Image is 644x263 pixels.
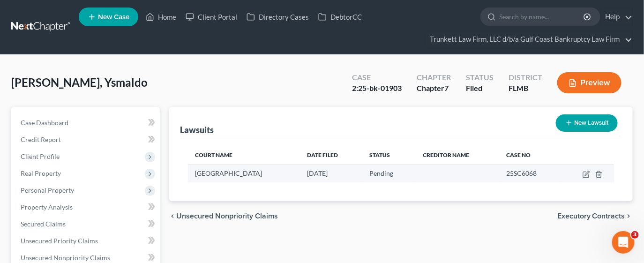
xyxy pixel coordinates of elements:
a: Unsecured Priority Claims [13,233,160,249]
div: Case [352,72,402,83]
div: Lawsuits [180,124,214,135]
a: Case Dashboard [13,114,160,131]
div: Status [466,72,494,83]
span: 25SC6068 [507,169,537,177]
a: Client Portal [181,8,242,25]
iframe: Intercom live chat [612,231,635,254]
span: Unsecured Priority Claims [21,237,98,245]
span: Case Dashboard [21,119,68,127]
button: Executory Contracts chevron_right [557,212,633,220]
span: Pending [370,169,394,177]
span: Unsecured Nonpriority Claims [21,254,110,262]
i: chevron_left [169,212,177,220]
a: DebtorCC [314,8,367,25]
a: Credit Report [13,131,160,148]
a: Trunkett Law Firm, LLC d/b/a Gulf Coast Bankruptcy Law Firm [425,31,632,48]
a: Property Analysis [13,199,160,216]
span: 3 [631,231,639,239]
span: [DATE] [307,169,328,177]
div: FLMB [509,83,542,94]
div: Filed [466,83,494,94]
div: Chapter [417,83,451,94]
span: Creditor Name [423,151,469,158]
a: Directory Cases [242,8,314,25]
span: Date Filed [307,151,338,158]
div: Chapter [417,72,451,83]
span: Client Profile [21,152,60,160]
span: Status [370,151,390,158]
span: Case No [507,151,531,158]
span: [PERSON_NAME], Ysmaldo [11,75,148,89]
span: Unsecured Nonpriority Claims [177,212,278,220]
div: District [509,72,542,83]
span: Real Property [21,169,61,177]
span: Property Analysis [21,203,73,211]
button: New Lawsuit [556,114,618,132]
div: 2:25-bk-01903 [352,83,402,94]
input: Search by name... [499,8,585,25]
span: Court Name [195,151,233,158]
a: Home [141,8,181,25]
button: Preview [557,72,622,93]
span: Credit Report [21,135,61,143]
span: Secured Claims [21,220,66,228]
span: [GEOGRAPHIC_DATA] [195,169,262,177]
a: Secured Claims [13,216,160,233]
span: Executory Contracts [557,212,625,220]
span: 7 [444,83,449,92]
span: New Case [98,14,129,21]
i: chevron_right [625,212,633,220]
a: Help [601,8,632,25]
button: chevron_left Unsecured Nonpriority Claims [169,212,278,220]
span: Personal Property [21,186,74,194]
